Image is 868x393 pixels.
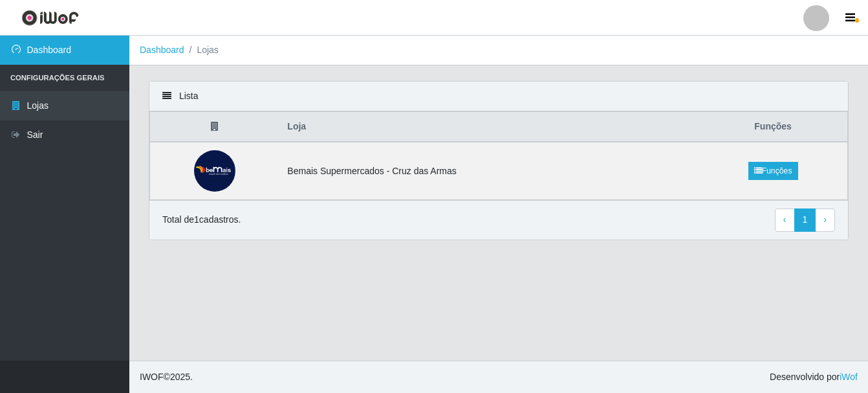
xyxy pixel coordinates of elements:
th: Loja [279,112,699,142]
a: Previous [775,208,795,232]
img: CoreUI Logo [21,10,79,26]
td: Bemais Supermercados - Cruz das Armas [279,142,699,200]
nav: breadcrumb [129,36,868,65]
span: ‹ [783,214,787,225]
li: Lojas [184,43,219,57]
span: IWOF [140,372,164,382]
a: iWof [840,372,858,382]
nav: pagination [775,208,835,232]
img: Bemais Supermercados - Cruz das Armas [194,150,235,192]
a: 1 [794,208,816,232]
a: Funções [748,162,798,180]
span: Desenvolvido por [770,370,858,384]
a: Next [815,208,835,232]
p: Total de 1 cadastros. [162,213,241,227]
div: Lista [149,82,848,111]
a: Dashboard [140,45,184,55]
th: Funções [699,112,847,142]
span: © 2025 . [140,370,193,384]
span: › [823,214,827,225]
